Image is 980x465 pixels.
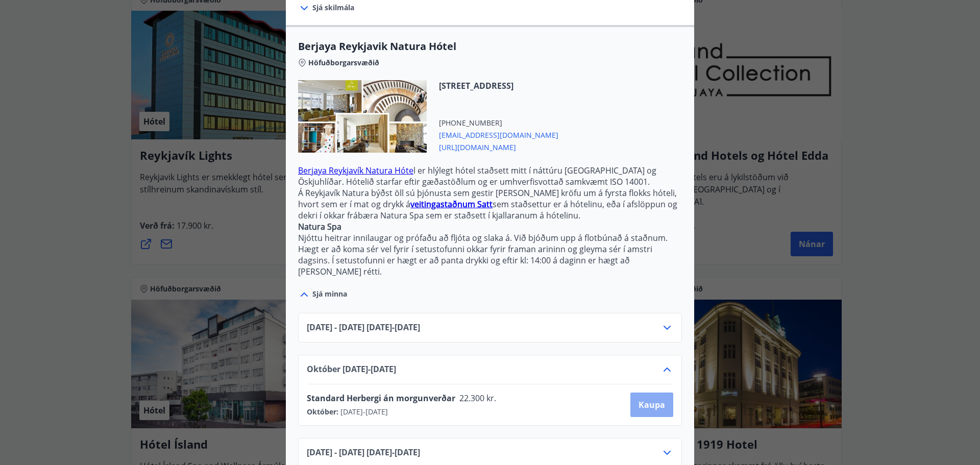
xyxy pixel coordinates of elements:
[439,118,558,128] span: [PHONE_NUMBER]
[312,3,354,13] span: Sjá skilmála
[298,165,682,187] p: l er hlýlegt hótel staðsett mitt í náttúru [GEOGRAPHIC_DATA] og Öskjuhlíðar. Hótelið starfar efti...
[308,58,379,68] span: Höfuðborgarsvæðið
[439,128,558,140] span: [EMAIL_ADDRESS][DOMAIN_NAME]
[439,140,558,153] span: [URL][DOMAIN_NAME]
[298,39,682,54] span: Berjaya Reykjavik Natura Hótel
[439,80,558,91] span: [STREET_ADDRESS]
[298,187,682,221] p: Á Reykjavík Natura býðst öll sú þjónusta sem gestir [PERSON_NAME] kröfu um á fyrsta flokks hóteli...
[410,199,493,210] a: veitingastaðnum Satt
[298,165,413,176] a: Berjaya Reykjavík Natura Hóte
